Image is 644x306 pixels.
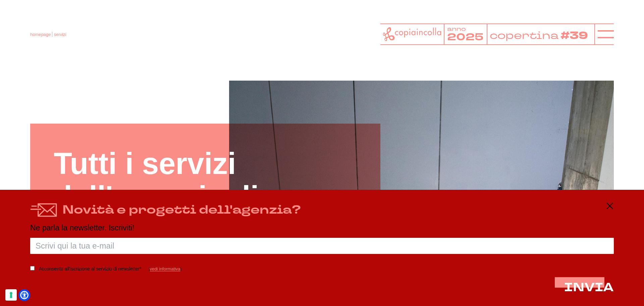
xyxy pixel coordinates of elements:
[562,28,591,43] tspan: #39
[54,147,357,247] h1: Tutti i servizi dell'agenzia di comunicazione
[54,32,66,37] span: servizi
[20,291,29,299] a: Open Accessibility Menu
[447,25,466,33] tspan: anno
[39,265,141,273] label: Acconsento all’iscrizione al servizio di newsletter*
[148,266,182,271] span: ( )
[30,32,51,37] a: homepage
[564,279,614,296] span: INVIA
[5,289,17,301] button: Le tue preferenze relative al consenso per le tecnologie di tracciamento
[30,238,614,254] input: Scrivi qui la tua e-mail
[447,31,483,44] tspan: 2025
[564,281,614,294] button: INVIA
[30,224,614,232] p: Ne parla la newsletter. Iscriviti!
[150,266,180,271] a: vedi informativa
[62,202,301,218] h4: Novità e progetti dell'agenzia?
[489,28,560,42] tspan: copertina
